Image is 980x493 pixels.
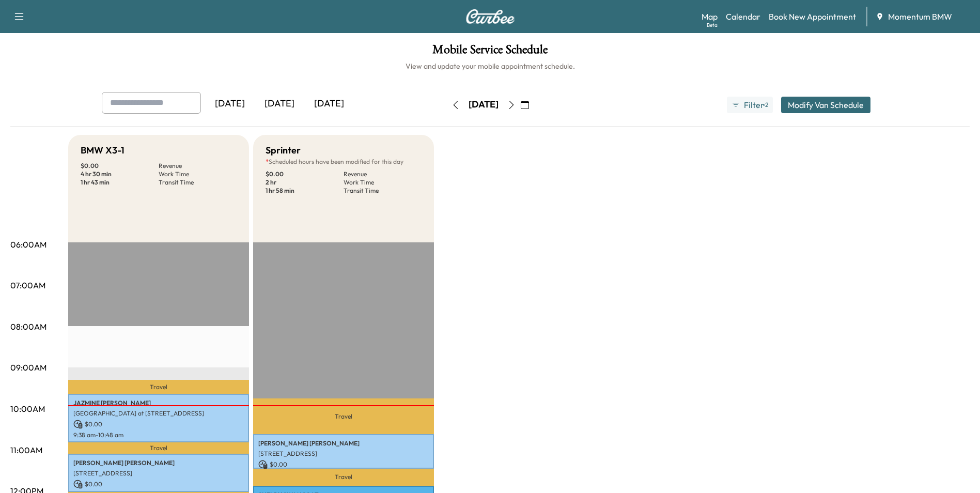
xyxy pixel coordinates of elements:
[258,460,429,469] p: $ 0.00
[73,399,244,407] p: JAZMINE [PERSON_NAME]
[159,178,237,187] p: Transit Time
[258,439,429,448] p: [PERSON_NAME] [PERSON_NAME]
[81,178,159,187] p: 1 hr 43 min
[255,92,304,116] div: [DATE]
[10,403,45,415] p: 10:00AM
[10,279,45,291] p: 07:00AM
[253,469,434,485] p: Travel
[253,398,434,434] p: Travel
[68,442,249,454] p: Travel
[159,162,237,170] p: Revenue
[727,97,772,113] button: Filter●2
[73,420,244,429] p: $ 0.00
[266,187,344,195] p: 1 hr 58 min
[81,170,159,178] p: 4 hr 30 min
[81,162,159,170] p: $ 0.00
[266,178,344,187] p: 2 hr
[10,43,970,61] h1: Mobile Service Schedule
[744,99,763,111] span: Filter
[258,450,429,458] p: [STREET_ADDRESS]
[73,469,244,477] p: [STREET_ADDRESS]
[81,143,125,158] h5: BMW X3-1
[469,98,499,111] div: [DATE]
[10,361,46,374] p: 09:00AM
[763,102,765,107] span: ●
[726,10,760,23] a: Calendar
[68,380,249,394] p: Travel
[10,61,970,71] h6: View and update your mobile appointment schedule.
[159,170,237,178] p: Work Time
[205,92,255,116] div: [DATE]
[73,480,244,489] p: $ 0.00
[888,10,952,23] span: Momentum BMW
[10,444,42,456] p: 11:00AM
[769,10,856,23] a: Book New Appointment
[344,187,422,195] p: Transit Time
[304,92,354,116] div: [DATE]
[344,178,422,187] p: Work Time
[10,238,46,251] p: 06:00AM
[702,10,718,23] a: MapBeta
[465,9,515,24] img: Curbee Logo
[266,158,422,166] p: Scheduled hours have been modified for this day
[266,170,344,178] p: $ 0.00
[10,320,46,333] p: 08:00AM
[344,170,422,178] p: Revenue
[73,409,244,418] p: [GEOGRAPHIC_DATA] at [STREET_ADDRESS]
[266,143,301,158] h5: Sprinter
[73,459,244,467] p: [PERSON_NAME] [PERSON_NAME]
[781,97,870,113] button: Modify Van Schedule
[765,101,768,109] span: 2
[73,431,244,439] p: 9:38 am - 10:48 am
[707,21,718,29] div: Beta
